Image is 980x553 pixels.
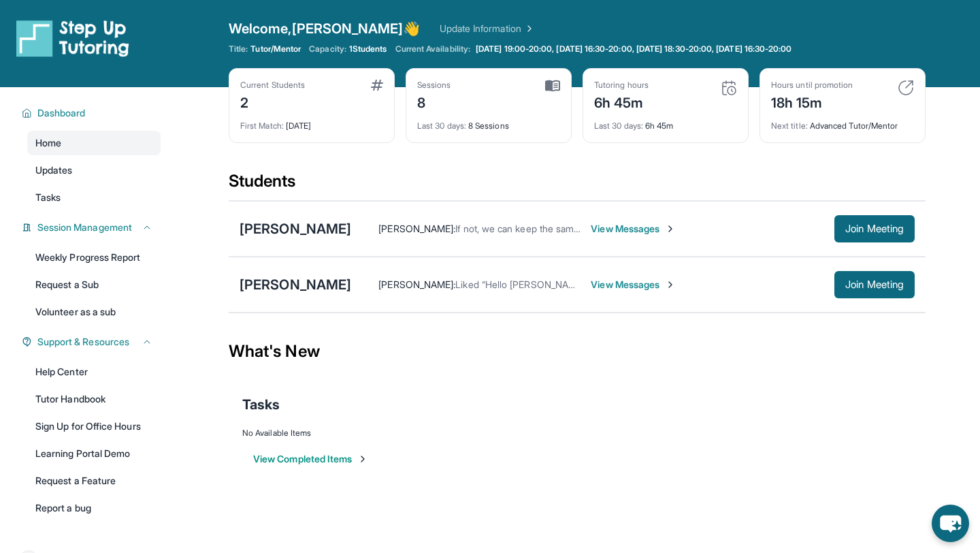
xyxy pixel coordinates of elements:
a: Learning Portal Demo [27,441,161,466]
span: Tasks [35,191,61,204]
button: Join Meeting [834,271,915,298]
span: Session Management [37,221,132,234]
span: Current Availability: [395,44,470,54]
span: Dashboard [37,106,86,120]
img: logo [16,19,129,57]
div: 8 Sessions [417,112,560,131]
a: Request a Feature [27,469,161,493]
a: Updates [27,158,161,183]
div: No Available Items [242,428,912,439]
button: Support & Resources [32,335,152,349]
button: Join Meeting [834,215,915,242]
span: Welcome, [PERSON_NAME] 👋 [229,19,421,38]
span: Join Meeting [845,281,904,289]
span: Tutor/Mentor [250,44,301,54]
div: [PERSON_NAME] [240,219,351,238]
span: View Messages [591,222,676,236]
a: Report a bug [27,496,161,520]
span: Tasks [242,395,280,414]
button: View Completed Items [253,452,368,466]
div: 6h 45m [594,112,737,131]
span: Last 30 days : [594,121,643,131]
span: [PERSON_NAME] : [378,223,455,234]
a: [DATE] 19:00-20:00, [DATE] 16:30-20:00, [DATE] 18:30-20:00, [DATE] 16:30-20:00 [473,44,794,54]
button: Dashboard [32,106,152,120]
span: Title: [229,44,248,54]
span: Next title : [771,121,808,131]
img: card [545,80,560,92]
span: Capacity: [309,44,346,54]
img: card [371,80,383,91]
div: 2 [240,91,305,112]
span: Updates [35,163,73,177]
a: Sign Up for Office Hours [27,414,161,439]
span: [PERSON_NAME] : [378,279,455,290]
span: If not, we can keep the same time. She just wanted to put it out there in case you were available [455,223,868,234]
a: Weekly Progress Report [27,245,161,270]
div: 8 [417,91,451,112]
span: First Match : [240,121,284,131]
a: Home [27,131,161,155]
span: Join Meeting [845,225,904,233]
img: Chevron-Right [665,279,676,290]
img: Chevron Right [521,22,535,35]
div: Students [229,170,926,200]
span: 1 Students [349,44,387,54]
div: Tutoring hours [594,80,649,91]
div: [PERSON_NAME] [240,275,351,294]
a: Volunteer as a sub [27,300,161,324]
img: Chevron-Right [665,223,676,234]
span: Last 30 days : [417,121,466,131]
a: Update Information [440,22,535,35]
div: [DATE] [240,112,383,131]
a: Help Center [27,360,161,384]
span: Support & Resources [37,335,129,349]
a: Tasks [27,185,161,210]
button: chat-button [932,505,969,542]
div: Current Students [240,80,305,91]
div: Hours until promotion [771,80,853,91]
div: Advanced Tutor/Mentor [771,112,914,131]
button: Session Management [32,221,152,234]
div: 18h 15m [771,91,853,112]
span: [DATE] 19:00-20:00, [DATE] 16:30-20:00, [DATE] 18:30-20:00, [DATE] 16:30-20:00 [476,44,791,54]
span: View Messages [591,278,676,291]
a: Tutor Handbook [27,387,161,411]
a: Request a Sub [27,272,161,297]
div: 6h 45m [594,91,649,112]
img: card [898,80,914,96]
span: Home [35,136,61,150]
div: Sessions [417,80,451,91]
div: What's New [229,321,926,381]
img: card [721,80,737,96]
span: Liked “Hello [PERSON_NAME]! Just a reminder that the session will start at 4:30 [DATE]” [455,279,835,290]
